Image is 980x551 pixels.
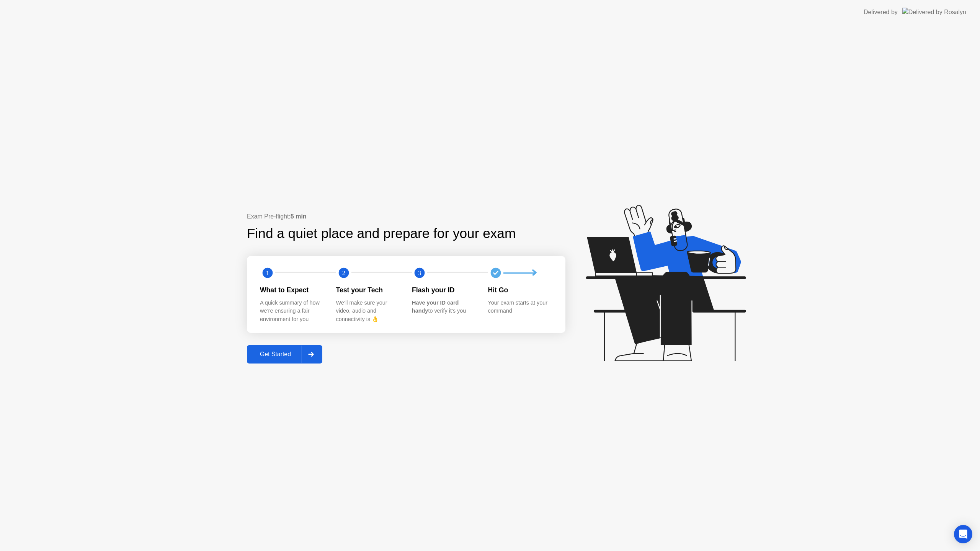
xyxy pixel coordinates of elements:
[260,299,324,324] div: A quick summary of how we’re ensuring a fair environment for you
[902,8,966,16] img: Delivered by Rosalyn
[247,223,517,244] div: Find a quiet place and prepare for your exam
[412,299,476,315] div: to verify it’s you
[864,8,898,17] div: Delivered by
[336,299,400,324] div: We’ll make sure your video, audio and connectivity is 👌
[249,351,302,358] div: Get Started
[336,285,400,295] div: Test your Tech
[412,300,459,314] b: Have your ID card handy
[266,269,269,277] text: 1
[412,285,476,295] div: Flash your ID
[247,212,565,221] div: Exam Pre-flight:
[954,525,972,543] div: Open Intercom Messenger
[260,285,324,295] div: What to Expect
[247,345,322,364] button: Get Started
[291,213,307,220] b: 5 min
[418,269,421,277] text: 3
[488,299,552,315] div: Your exam starts at your command
[342,269,345,277] text: 2
[488,285,552,295] div: Hit Go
